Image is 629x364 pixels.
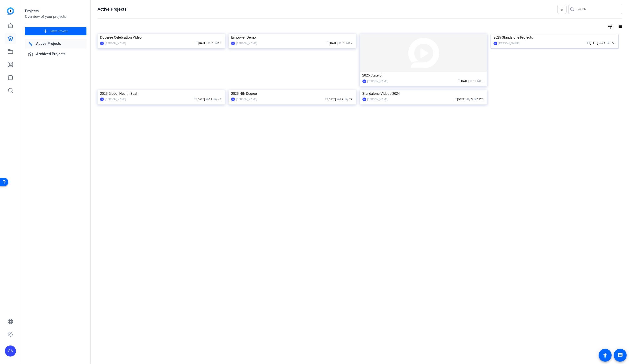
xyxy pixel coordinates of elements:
div: [PERSON_NAME] [367,79,388,84]
div: [PERSON_NAME] [236,97,257,102]
span: / 1 [339,42,345,45]
mat-icon: add [43,28,49,34]
input: Search [577,6,618,12]
span: radio [474,98,477,100]
span: group [206,98,209,100]
span: / 1 [470,80,476,83]
mat-icon: message [617,352,623,358]
div: Projects [25,8,86,14]
div: Standalone Videos 2024 [362,90,485,97]
div: CA [100,98,104,101]
mat-icon: filter_list [559,6,565,12]
span: calendar_today [196,41,198,44]
span: radio [477,79,480,82]
button: New Project [25,27,86,35]
span: calendar_today [454,98,457,100]
span: group [470,79,473,82]
span: [DATE] [458,80,469,83]
span: group [466,98,469,100]
span: calendar_today [458,79,460,82]
h1: Active Projects [98,6,126,12]
span: calendar_today [194,98,197,100]
span: / 77 [344,98,352,101]
span: / 2 [337,98,343,101]
div: CA [362,98,366,101]
span: / 225 [474,98,483,101]
div: Empower Demo [231,34,353,41]
div: [PERSON_NAME] [498,41,519,46]
span: / 72 [607,42,615,45]
div: Doceree Celebration Video [100,34,222,41]
div: 2025 Global Health Beat [100,90,222,97]
img: blue-gradient.svg [7,7,14,15]
span: / 0 [477,80,483,83]
span: calendar_today [325,98,328,100]
span: calendar_today [327,41,329,44]
mat-icon: tune [608,24,613,29]
span: [DATE] [587,42,598,45]
span: / 2 [346,42,352,45]
a: Active Projects [25,39,86,49]
span: radio [344,98,347,100]
div: [PERSON_NAME] [236,41,257,46]
mat-icon: list [617,24,622,29]
a: Archived Projects [25,49,86,59]
span: group [339,41,341,44]
span: / 1 [599,42,606,45]
span: / 3 [215,42,221,45]
span: / 1 [208,42,214,45]
span: [DATE] [454,98,465,101]
div: [PERSON_NAME] [105,97,126,102]
div: 2025 State of [362,72,485,79]
span: [DATE] [194,98,205,101]
span: calendar_today [587,41,590,44]
div: 2025 Nth Degree [231,90,353,97]
span: radio [607,41,610,44]
span: group [208,41,210,44]
div: Overview of your projects [25,14,86,19]
span: [DATE] [327,42,338,45]
span: radio [346,41,349,44]
div: CA [494,42,497,45]
span: [DATE] [196,42,206,45]
span: radio [215,41,218,44]
mat-icon: accessibility [602,352,608,358]
span: radio [213,98,216,100]
span: / 48 [213,98,221,101]
div: LB [100,42,104,45]
div: [PERSON_NAME] [367,97,388,102]
div: CA [231,98,235,101]
span: [DATE] [325,98,336,101]
span: / 1 [206,98,212,101]
span: group [337,98,340,100]
div: [PERSON_NAME] [105,41,126,46]
span: New Project [50,29,68,34]
div: 2025 Standalone Projects [494,34,616,41]
div: CA [362,80,366,83]
span: group [599,41,602,44]
div: LB [231,42,235,45]
span: / 3 [466,98,473,101]
div: CA [5,346,16,357]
